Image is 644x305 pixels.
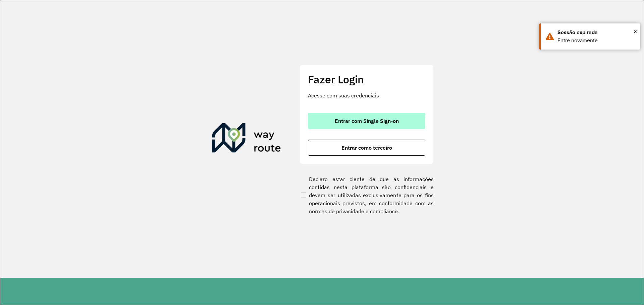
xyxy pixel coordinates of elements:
[308,91,425,99] p: Acesse com suas credenciais
[212,123,281,155] img: Roteirizador AmbevTech
[300,175,434,215] label: Declaro estar ciente de que as informações contidas nesta plataforma são confidenciais e devem se...
[557,28,635,36] div: Sessão expirada
[335,118,399,124] span: Entrar com Single Sign-on
[557,36,635,45] div: Entre novamente
[308,140,425,156] button: button
[308,73,425,86] h2: Fazer Login
[308,113,425,129] button: button
[341,145,392,150] span: Entrar como terceiro
[634,26,637,36] span: ×
[634,26,637,36] button: Close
